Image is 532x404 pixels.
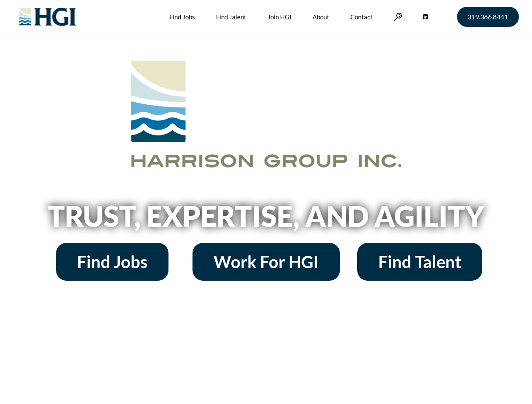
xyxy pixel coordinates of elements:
span: Find Talent [378,253,461,270]
span: 319.366.8441 [468,13,508,20]
a: Search [394,13,402,21]
a: 319.366.8441 [457,7,519,27]
span: Find Jobs [77,253,147,270]
a: Find Jobs [56,243,168,281]
a: Work For HGI [192,243,340,281]
span: Work For HGI [214,253,319,270]
a: Find Talent [357,243,482,281]
h2: Trust, Expertise, and Agility [26,202,506,230]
